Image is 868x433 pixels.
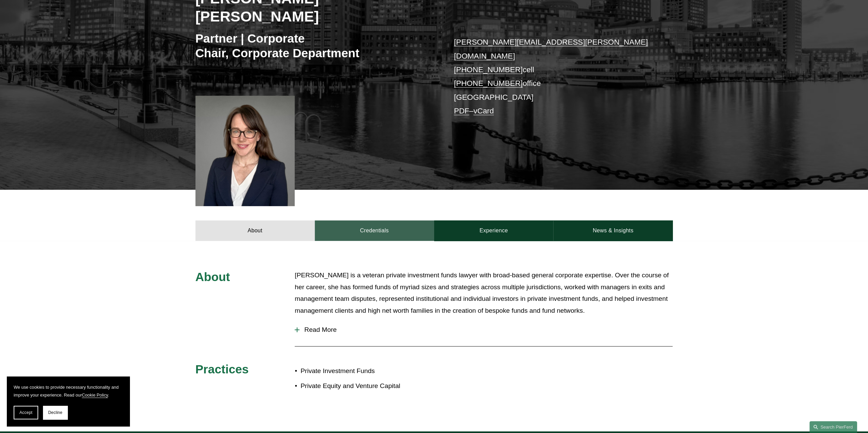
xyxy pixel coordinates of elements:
[454,107,469,115] a: PDF
[195,220,315,241] a: About
[473,107,494,115] a: vCard
[295,269,673,316] p: [PERSON_NAME] is a veteran private investment funds lawyer with broad-based general corporate exp...
[809,421,857,433] a: Search this site
[19,410,32,415] span: Accept
[300,380,434,392] p: Private Equity and Venture Capital
[14,383,123,399] p: We use cookies to provide necessary functionality and improve your experience. Read our .
[434,220,554,241] a: Experience
[195,270,230,283] span: About
[300,365,434,377] p: Private Investment Funds
[295,321,673,339] button: Read More
[195,362,249,376] span: Practices
[553,220,673,241] a: News & Insights
[315,220,434,241] a: Credentials
[14,406,38,419] button: Accept
[7,376,130,426] section: Cookie banner
[299,326,673,334] span: Read More
[454,79,523,88] a: [PHONE_NUMBER]
[195,31,434,61] h3: Partner | Corporate Chair, Corporate Department
[454,35,653,118] p: cell office [GEOGRAPHIC_DATA] –
[48,410,62,415] span: Decline
[454,65,523,74] a: [PHONE_NUMBER]
[454,38,648,60] a: [PERSON_NAME][EMAIL_ADDRESS][PERSON_NAME][DOMAIN_NAME]
[82,392,108,398] a: Cookie Policy
[43,406,68,419] button: Decline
